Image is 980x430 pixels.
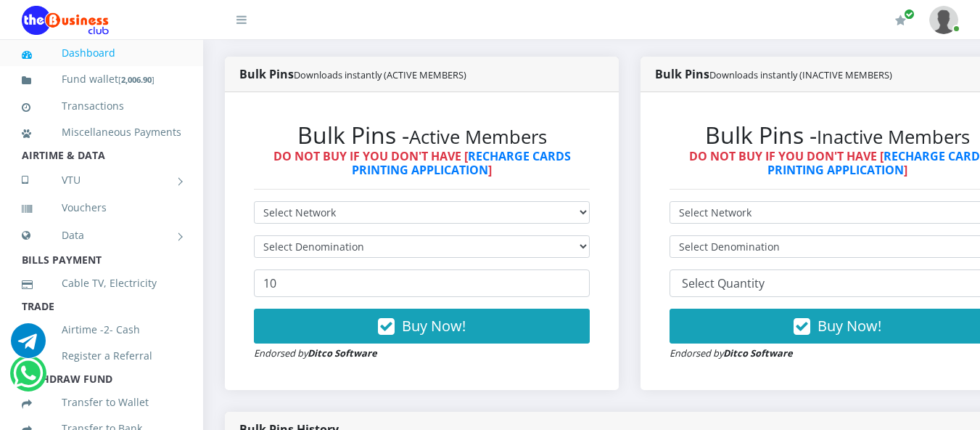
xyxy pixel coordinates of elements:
[254,269,590,297] input: Enter Quantity
[22,89,181,123] a: Transactions
[409,124,547,150] small: Active Members
[22,36,181,70] a: Dashboard
[121,74,152,85] b: 2,006.90
[22,62,181,97] a: Fund wallet[2,006.90]
[818,316,881,336] span: Buy Now!
[239,66,466,82] strong: Bulk Pins
[273,148,571,178] strong: DO NOT BUY IF YOU DON'T HAVE [ ]
[22,6,109,35] img: Logo
[308,346,377,360] strong: Ditco Software
[22,313,181,346] a: Airtime -2- Cash
[22,267,181,300] a: Cable TV, Electricity
[655,66,892,82] strong: Bulk Pins
[670,346,793,360] small: Endorsed by
[723,346,793,360] strong: Ditco Software
[13,367,43,391] a: Chat for support
[22,339,181,373] a: Register a Referral
[254,346,377,360] small: Endorsed by
[352,148,571,178] a: RECHARGE CARDS PRINTING APPLICATION
[254,309,590,344] button: Buy Now!
[294,68,466,81] small: Downloads instantly (ACTIVE MEMBERS)
[22,386,181,419] a: Transfer to Wallet
[22,191,181,224] a: Vouchers
[402,316,466,336] span: Buy Now!
[22,115,181,149] a: Miscellaneous Payments
[895,15,906,26] i: Renew/Upgrade Subscription
[817,124,970,150] small: Inactive Members
[118,74,155,85] small: [ ]
[22,217,181,253] a: Data
[709,68,892,81] small: Downloads instantly (INACTIVE MEMBERS)
[904,9,915,20] span: Renew/Upgrade Subscription
[254,121,590,149] h2: Bulk Pins -
[11,334,46,358] a: Chat for support
[929,6,958,34] img: User
[22,162,181,198] a: VTU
